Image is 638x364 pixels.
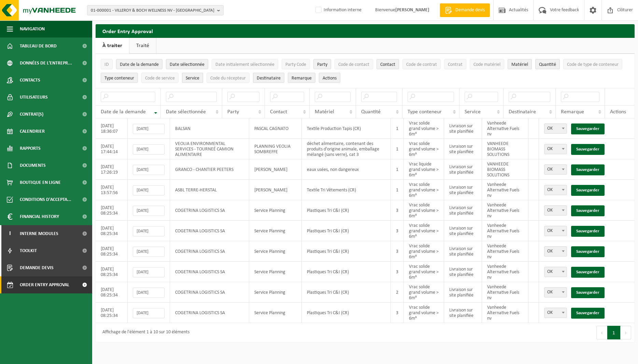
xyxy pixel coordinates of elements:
button: QuantitéQuantité: Activate to sort [535,59,560,69]
td: [DATE] 18:36:07 [96,118,128,139]
span: Financial History [20,208,59,225]
td: COGETRINA LOGISTICS SA [170,282,249,303]
span: Matériel [315,109,334,115]
td: Livraison sur site planifiée [444,139,482,159]
span: OK [544,144,567,154]
td: 3 [391,221,404,241]
span: Date sélectionnée [170,62,204,67]
span: Date de la demande [101,109,146,115]
td: Livraison sur site planifiée [444,159,482,180]
span: OK [544,226,567,236]
span: OK [544,165,567,174]
span: Interne modules [20,225,58,242]
td: Plastiques Tri C&I (CR) [302,303,391,323]
button: Actions [319,73,340,83]
span: OK [544,267,567,277]
span: Demande devis [20,259,54,276]
td: 3 [391,241,404,262]
h2: Order Entry Approval [96,24,635,38]
span: Date initialement sélectionnée [215,62,274,67]
span: Rapports [20,140,41,157]
span: I [7,225,13,242]
span: Party Code [285,62,306,67]
td: Livraison sur site planifiée [444,241,482,262]
div: Affichage de l'élément 1 à 10 sur 10 éléments [99,326,189,339]
a: Sauvegarder [571,246,605,257]
td: [DATE] 08:25:34 [96,200,128,221]
td: Vanheede Alternative Fuels nv [482,180,528,200]
span: Remarque [561,109,584,115]
span: OK [544,185,567,195]
button: ContratContrat: Activate to sort [444,59,466,69]
td: Vrac solide grand volume > 6m³ [404,139,444,159]
td: Textile Production Tapis (CR) [302,118,391,139]
td: PLANNING VEOLIA SOMBREFFE [249,139,302,159]
td: Livraison sur site planifiée [444,221,482,241]
span: Contacts [20,72,40,89]
button: Date de la demandeDate de la demande: Activate to remove sorting [116,59,162,69]
td: Service Planning [249,221,302,241]
td: Vanheede Alternative Fuels nv [482,200,528,221]
span: Utilisateurs [20,89,48,106]
span: Service [465,109,481,115]
span: Documents [20,157,46,174]
td: Vrac solide grand volume > 6m³ [404,262,444,282]
button: 1 [607,326,621,339]
span: Données de l'entrepr... [20,55,72,72]
td: déchet alimentaire, contenant des produits d'origine animale, emballage mélangé (sans verre), cat 3 [302,139,391,159]
td: COGETRINA LOGISTICS SA [170,200,249,221]
td: Livraison sur site planifiée [444,262,482,282]
span: Type conteneur [104,76,134,81]
td: Vanheede Alternative Fuels nv [482,118,528,139]
td: COGETRINA LOGISTICS SA [170,262,249,282]
button: Previous [596,326,607,339]
span: OK [544,206,567,215]
td: Vrac solide grand volume > 6m³ [404,303,444,323]
button: 01-000001 - VILLEROY & BOCH WELLNESS NV - [GEOGRAPHIC_DATA] [87,5,224,15]
span: Code de type de conteneur [567,62,619,67]
td: 1 [391,159,404,180]
button: Code de contratCode de contrat: Activate to sort [402,59,441,69]
td: Livraison sur site planifiée [444,303,482,323]
button: DestinataireDestinataire : Activate to sort [253,73,284,83]
span: OK [544,226,567,236]
span: Quantité [361,109,381,115]
td: PASCAL CAGNATO [249,118,302,139]
span: Remarque [292,76,312,81]
td: 2 [391,282,404,303]
td: Service Planning [249,241,302,262]
td: [DATE] 13:57:56 [96,180,128,200]
span: Code de contrat [406,62,437,67]
td: Plastiques Tri C&I (CR) [302,282,391,303]
td: Vrac solide grand volume > 6m³ [404,180,444,200]
span: Party [317,62,327,67]
span: Code de contact [338,62,369,67]
span: Date de la demande [120,62,159,67]
button: ContactContact: Activate to sort [377,59,399,69]
span: Actions [610,109,626,115]
span: OK [544,308,567,318]
a: Traité [129,38,156,54]
button: PartyParty: Activate to sort [313,59,331,69]
td: Livraison sur site planifiée [444,118,482,139]
span: OK [544,247,567,256]
td: Service Planning [249,282,302,303]
button: MatérielMatériel: Activate to sort [508,59,532,69]
span: Contrat [448,62,463,67]
td: Service Planning [249,262,302,282]
td: 1 [391,180,404,200]
span: OK [544,287,567,297]
td: Livraison sur site planifiée [444,282,482,303]
span: OK [544,124,567,133]
td: 1 [391,118,404,139]
span: Matériel [511,62,528,67]
span: OK [544,246,567,257]
a: Demande devis [440,3,490,17]
button: Code du récepteurCode du récepteur: Activate to sort [207,73,250,83]
button: Code matérielCode matériel: Activate to sort [470,59,504,69]
a: Sauvegarder [571,308,605,319]
td: Textile Tri Vêtements (CR) [302,180,391,200]
td: [DATE] 08:25:34 [96,303,128,323]
button: Party CodeParty Code: Activate to sort [282,59,310,69]
td: Vrac solide grand volume > 6m³ [404,118,444,139]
